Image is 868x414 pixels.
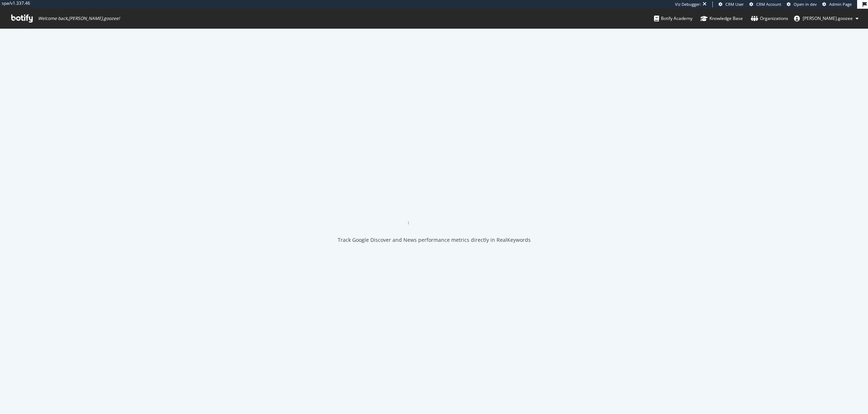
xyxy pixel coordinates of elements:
button: [PERSON_NAME].goozee [788,13,864,24]
a: Admin Page [822,1,852,7]
a: CRM Account [749,1,781,7]
a: CRM User [719,1,744,7]
span: Open in dev [794,1,817,7]
div: Viz Debugger: [675,1,701,7]
span: CRM Account [756,1,781,7]
span: CRM User [725,1,744,7]
a: Knowledge Base [700,9,743,28]
a: Organizations [751,9,788,28]
span: Welcome back, [PERSON_NAME].goozee ! [38,16,120,21]
div: Track Google Discover and News performance metrics directly in RealKeywords [338,236,531,244]
div: Botify Academy [654,15,692,22]
div: Knowledge Base [700,15,743,22]
a: Botify Academy [654,9,692,28]
a: Open in dev [787,1,817,7]
div: animation [408,199,460,225]
span: Admin Page [829,1,852,7]
span: fred.goozee [803,15,853,21]
div: Organizations [751,15,788,22]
